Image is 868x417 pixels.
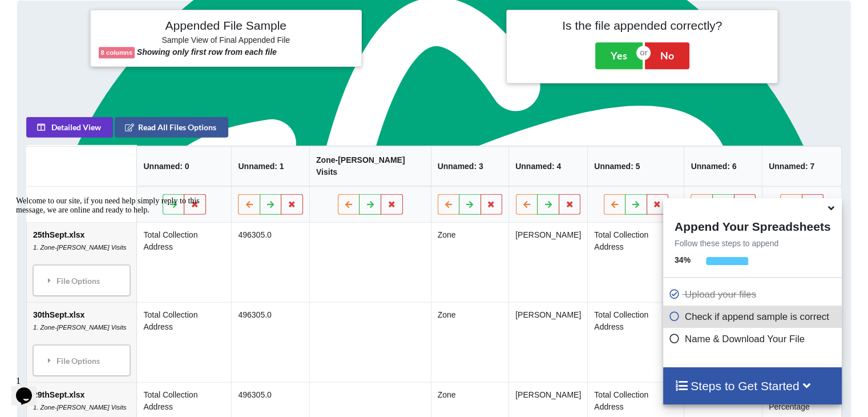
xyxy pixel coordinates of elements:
th: Unnamed: 6 [684,146,762,186]
b: 34 % [675,255,691,264]
th: Zone-[PERSON_NAME] Visits [309,146,431,186]
p: Check if append sample is correct [669,310,839,324]
iframe: chat widget [11,371,48,406]
p: Follow these steps to append [663,238,842,249]
span: Welcome to our site, if you need help simply reply to this message, we are online and ready to help. [5,5,188,22]
h4: Appended File Sample [99,18,353,34]
td: 496305.0 [231,302,309,382]
th: Unnamed: 3 [431,146,509,186]
button: Detailed View [26,117,113,138]
td: [PERSON_NAME] [508,302,587,382]
h4: Is the file appended correctly? [515,18,769,33]
th: Unnamed: 1 [231,146,309,186]
td: Total Collection Address [587,302,684,382]
i: 1. Zone-[PERSON_NAME] Visits [33,404,126,411]
th: Unnamed: 7 [762,146,841,186]
td: Zone [431,302,509,382]
th: Unnamed: 4 [508,146,587,186]
b: Showing only first row from each file [137,47,277,57]
h4: Steps to Get Started [675,379,830,393]
button: Read All Files Options [115,117,228,138]
h4: Append Your Spreadsheets [663,216,842,234]
td: [PERSON_NAME] [508,223,587,302]
div: Welcome to our site, if you need help simply reply to this message, we are online and ready to help. [5,5,210,23]
td: Zone [431,223,509,302]
th: Unnamed: 0 [136,146,231,186]
h6: Sample View of Final Appended File [99,35,353,47]
p: Upload your files [669,287,839,302]
iframe: chat widget [11,192,217,366]
button: No [645,42,689,69]
b: 8 columns [101,49,132,56]
th: Unnamed: 5 [587,146,684,186]
td: 496305.0 [231,223,309,302]
button: Yes [595,42,643,69]
p: Name & Download Your File [669,332,839,346]
td: Total Collection Address [587,223,684,302]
